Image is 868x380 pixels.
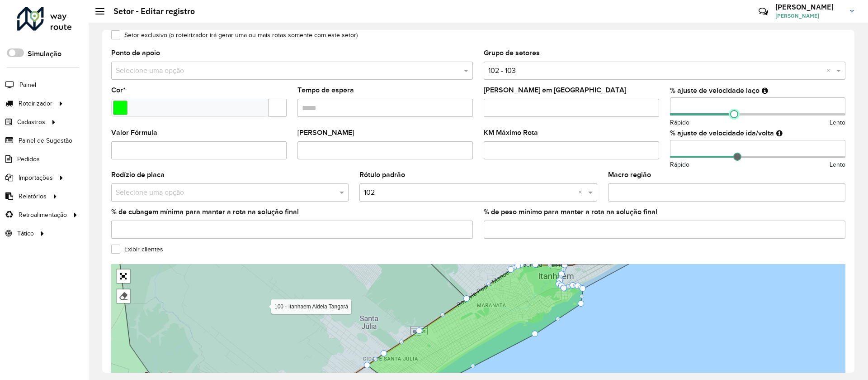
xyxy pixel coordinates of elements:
[104,6,195,16] h2: Setor - Editar registro
[19,192,47,201] span: Relatórios
[776,130,783,137] em: Ajuste de velocidade do veículo entre a saída do depósito até o primeiro cliente e a saída do últ...
[111,127,157,138] label: Valor Fórmula
[775,3,843,11] h3: [PERSON_NAME]
[28,48,61,59] label: Simulação
[111,48,160,58] label: Ponto de apoio
[484,127,538,138] label: KM Máximo Rota
[484,48,540,58] label: Grupo de setores
[754,2,773,21] a: Contato Rápido
[670,85,759,96] label: % ajuste de velocidade laço
[17,154,40,164] span: Pedidos
[19,99,52,108] span: Roteirizador
[19,173,53,183] span: Importações
[113,101,127,115] input: Select a color
[359,169,405,180] label: Rótulo padrão
[17,229,34,238] span: Tático
[111,169,165,180] label: Rodízio de placa
[111,30,358,40] label: Setor exclusivo (o roteirizador irá gerar uma ou mais rotas somente com este setor)
[484,85,626,96] label: [PERSON_NAME] em [GEOGRAPHIC_DATA]
[830,160,845,169] span: Lento
[297,85,354,96] label: Tempo de espera
[297,127,354,138] label: [PERSON_NAME]
[775,12,843,20] span: [PERSON_NAME]
[670,160,689,169] span: Rápido
[484,207,657,217] label: % de peso mínimo para manter a rota na solução final
[608,169,651,180] label: Macro região
[111,85,126,96] label: Cor
[17,117,45,127] span: Cadastros
[830,118,845,127] span: Lento
[111,245,163,254] label: Exibir clientes
[826,65,834,76] span: Clear all
[117,269,130,283] a: Abrir mapa em tela cheia
[19,80,36,90] span: Painel
[19,136,72,145] span: Painel de Sugestão
[578,187,586,198] span: Clear all
[111,207,299,217] label: % de cubagem mínima para manter a rota na solução final
[117,289,130,303] div: Remover camada(s)
[19,210,67,220] span: Retroalimentação
[670,128,774,139] label: % ajuste de velocidade ida/volta
[670,118,689,127] span: Rápido
[762,87,768,94] em: Ajuste de velocidade do veículo entre clientes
